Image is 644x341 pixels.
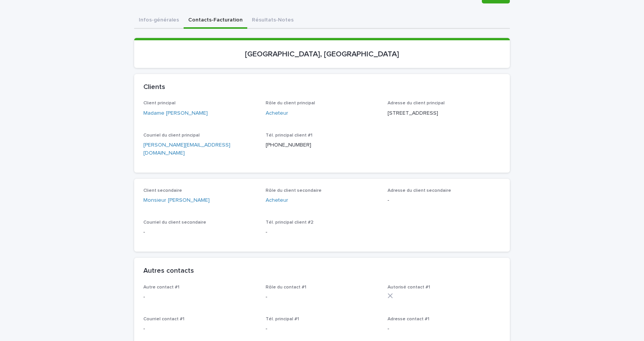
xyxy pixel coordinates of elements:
p: - [266,325,379,333]
span: Client secondaire [143,188,182,193]
p: - [143,293,256,301]
span: Rôle du client principal [266,101,315,105]
span: Rôle du contact #1 [266,285,306,290]
p: - [266,293,379,301]
a: Monsieur [PERSON_NAME] [143,196,210,204]
span: Tél. principal #1 [266,317,299,321]
h2: Autres contacts [143,267,194,275]
p: - [143,228,256,236]
button: Infos-générales [134,13,184,29]
span: Courriel du client principal [143,133,200,138]
span: Courriel contact #1 [143,317,184,321]
p: - [266,228,379,236]
span: Autre contact #1 [143,285,179,290]
a: Acheteur [266,109,288,117]
span: Courriel du client secondaire [143,220,206,225]
p: [STREET_ADDRESS] [388,109,501,117]
span: Adresse du client secondaire [388,188,451,193]
p: [GEOGRAPHIC_DATA], [GEOGRAPHIC_DATA] [143,49,501,59]
a: [PERSON_NAME][EMAIL_ADDRESS][DOMAIN_NAME] [143,142,230,156]
span: Autorisé contact #1 [388,285,430,290]
span: Tél. principal client #2 [266,220,314,225]
button: Contacts-Facturation [184,13,247,29]
a: Acheteur [266,196,288,204]
p: - [388,325,501,333]
a: Madame [PERSON_NAME] [143,109,208,117]
span: Adresse du client principal [388,101,445,105]
p: - [388,196,501,204]
span: Tél. principal client #1 [266,133,312,138]
h2: Clients [143,83,165,92]
span: Adresse contact #1 [388,317,429,321]
span: Rôle du client secondaire [266,188,322,193]
p: [PHONE_NUMBER] [266,141,379,149]
p: - [143,325,256,333]
button: Résultats-Notes [247,13,298,29]
span: Client principal [143,101,176,105]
